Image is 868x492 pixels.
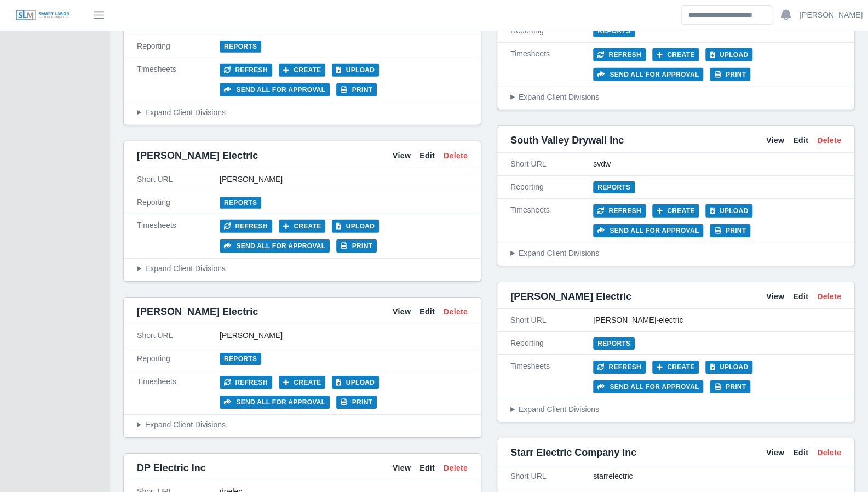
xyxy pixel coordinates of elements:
button: Send all for approval [220,83,330,96]
input: Search [681,5,772,25]
button: Upload [332,376,379,389]
img: SLM Logo [15,9,70,21]
button: Upload [332,220,379,233]
div: Reporting [137,353,220,364]
button: Print [336,239,377,253]
a: View [766,135,784,146]
a: Reports [593,25,635,37]
a: Reports [220,41,261,53]
button: Create [279,376,326,389]
summary: Expand Client Divisions [510,91,841,103]
summary: Expand Client Divisions [137,419,468,431]
a: Edit [793,135,808,146]
a: Delete [817,291,841,302]
a: Edit [793,447,808,459]
a: Delete [444,306,468,318]
button: Send all for approval [220,396,330,409]
a: View [766,291,784,302]
a: Edit [793,291,808,302]
div: Reporting [137,197,220,208]
summary: Expand Client Divisions [137,107,468,118]
button: Refresh [220,376,272,389]
button: Create [279,220,326,233]
button: Refresh [593,48,646,61]
button: Create [652,204,699,218]
a: View [393,306,411,318]
a: Edit [419,462,435,474]
button: Create [652,48,699,61]
summary: Expand Client Divisions [510,404,841,415]
div: Timesheets [510,204,593,237]
button: Create [652,361,699,374]
a: Reports [220,197,261,209]
div: Timesheets [137,220,220,253]
span: [PERSON_NAME] Electric [510,289,631,304]
button: Print [710,380,750,393]
summary: Expand Client Divisions [510,248,841,259]
button: Print [336,83,377,96]
div: Timesheets [510,361,593,393]
a: Delete [444,462,468,474]
span: South Valley Drywall Inc [510,133,624,148]
a: Delete [817,135,841,146]
button: Print [336,396,377,409]
a: Edit [419,150,435,162]
div: Reporting [510,25,593,37]
a: View [766,447,784,459]
button: Upload [705,204,752,218]
button: Upload [705,361,752,374]
button: Refresh [593,204,646,218]
div: Short URL [510,471,593,482]
div: Reporting [510,181,593,193]
button: Send all for approval [593,68,703,81]
span: Starr Electric Company Inc [510,445,636,460]
span: [PERSON_NAME] Electric [137,304,258,319]
a: View [393,462,411,474]
div: Timesheets [137,64,220,96]
button: Send all for approval [593,380,703,393]
div: Short URL [510,158,593,170]
button: Refresh [593,361,646,374]
a: [PERSON_NAME] [800,9,863,21]
summary: Expand Client Divisions [137,263,468,274]
div: Short URL [510,314,593,326]
a: Delete [444,150,468,162]
button: Create [279,64,326,77]
div: Timesheets [137,376,220,409]
button: Send all for approval [220,239,330,253]
button: Upload [705,48,752,61]
button: Send all for approval [593,224,703,237]
div: Reporting [510,337,593,349]
button: Upload [332,64,379,77]
a: Delete [817,447,841,459]
a: Reports [593,337,635,350]
a: Reports [593,181,635,193]
div: svdw [593,158,841,170]
button: Refresh [220,64,272,77]
div: Short URL [137,330,220,341]
a: Edit [419,306,435,318]
a: View [393,150,411,162]
div: Short URL [137,174,220,185]
div: Reporting [137,41,220,52]
span: DP Electric Inc [137,460,206,476]
div: starrelectric [593,471,841,482]
a: Reports [220,353,261,365]
button: Refresh [220,220,272,233]
button: Print [710,224,750,237]
div: [PERSON_NAME] [220,174,468,185]
button: Print [710,68,750,81]
div: [PERSON_NAME]-electric [593,314,841,326]
span: [PERSON_NAME] Electric [137,148,258,163]
div: Timesheets [510,48,593,81]
div: [PERSON_NAME] [220,330,468,341]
